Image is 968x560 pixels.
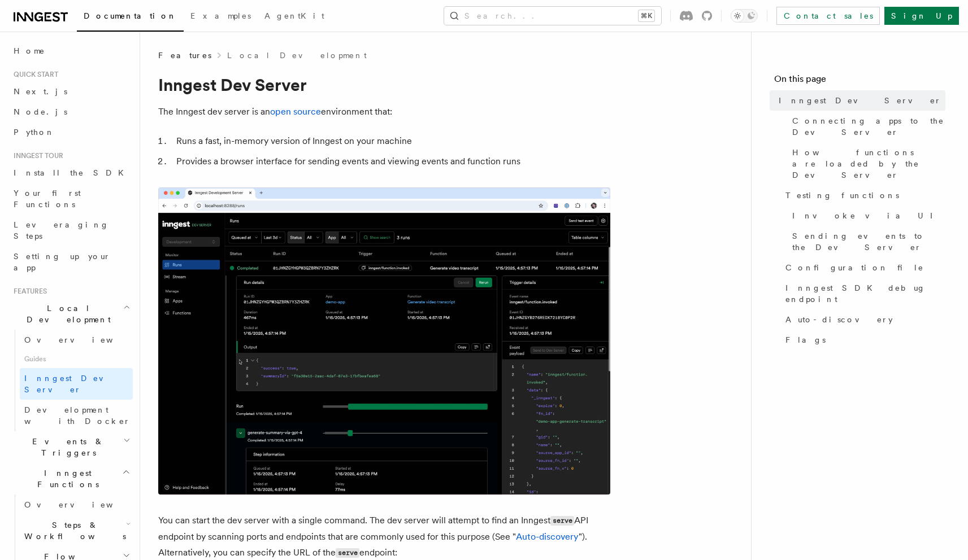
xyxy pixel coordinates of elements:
[14,252,111,272] span: Setting up your app
[270,106,321,117] a: open source
[785,334,826,345] span: Flags
[20,495,133,515] a: Overview
[781,185,945,205] a: Testing functions
[20,368,133,400] a: Inngest Dev Server
[788,142,945,185] a: How functions are loaded by the Dev Server
[731,9,758,23] button: Toggle dark mode
[14,168,131,177] span: Install the SDK
[24,374,121,394] span: Inngest Dev Server
[9,81,133,102] a: Next.js
[184,3,258,30] a: Examples
[14,128,55,137] span: Python
[20,400,133,431] a: Development with Docker
[792,115,945,138] span: Connecting apps to the Dev Server
[785,262,924,273] span: Configuration file
[788,111,945,142] a: Connecting apps to the Dev Server
[173,133,610,149] li: Runs a fast, in-memory version of Inngest on your machine
[14,189,81,209] span: Your first Functions
[14,45,45,56] span: Home
[781,278,945,309] a: Inngest SDK debug endpoint
[14,220,109,240] span: Leveraging Steps
[788,226,945,257] a: Sending events to the Dev Server
[792,210,943,221] span: Invoke via UI
[9,215,133,246] a: Leveraging Steps
[24,405,131,426] span: Development with Docker
[9,41,133,61] a: Home
[9,431,133,463] button: Events & Triggers
[792,230,945,253] span: Sending events to the Dev Server
[173,154,610,169] li: Provides a browser interface for sending events and viewing events and function runs
[158,75,610,95] h1: Inngest Dev Server
[9,298,133,330] button: Local Development
[9,122,133,142] a: Python
[20,519,126,542] span: Steps & Workflows
[550,516,574,526] code: serve
[336,548,359,558] code: serve
[779,95,941,106] span: Inngest Dev Server
[158,187,610,495] img: Dev Server Demo
[781,257,945,278] a: Configuration file
[781,309,945,330] a: Auto-discovery
[781,330,945,350] a: Flags
[9,163,133,183] a: Install the SDK
[785,282,945,305] span: Inngest SDK debug endpoint
[9,70,58,79] span: Quick start
[792,147,945,181] span: How functions are loaded by the Dev Server
[9,287,47,296] span: Features
[77,3,184,32] a: Documentation
[84,11,177,20] span: Documentation
[774,72,945,90] h4: On this page
[158,104,610,120] p: The Inngest dev server is an environment that:
[190,11,251,20] span: Examples
[258,3,331,30] a: AgentKit
[444,7,661,25] button: Search...⌘K
[774,90,945,111] a: Inngest Dev Server
[9,330,133,431] div: Local Development
[264,11,324,20] span: AgentKit
[785,190,899,201] span: Testing functions
[884,7,959,25] a: Sign Up
[9,436,123,458] span: Events & Triggers
[9,463,133,495] button: Inngest Functions
[14,107,67,116] span: Node.js
[9,246,133,278] a: Setting up your app
[24,500,141,509] span: Overview
[20,330,133,350] a: Overview
[14,87,67,96] span: Next.js
[20,515,133,546] button: Steps & Workflows
[788,205,945,226] a: Invoke via UI
[158,50,211,61] span: Features
[785,314,893,325] span: Auto-discovery
[9,102,133,122] a: Node.js
[9,151,63,160] span: Inngest tour
[20,350,133,368] span: Guides
[516,531,579,542] a: Auto-discovery
[9,183,133,215] a: Your first Functions
[639,10,654,21] kbd: ⌘K
[24,335,141,344] span: Overview
[776,7,880,25] a: Contact sales
[227,50,367,61] a: Local Development
[9,467,122,490] span: Inngest Functions
[9,303,123,325] span: Local Development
